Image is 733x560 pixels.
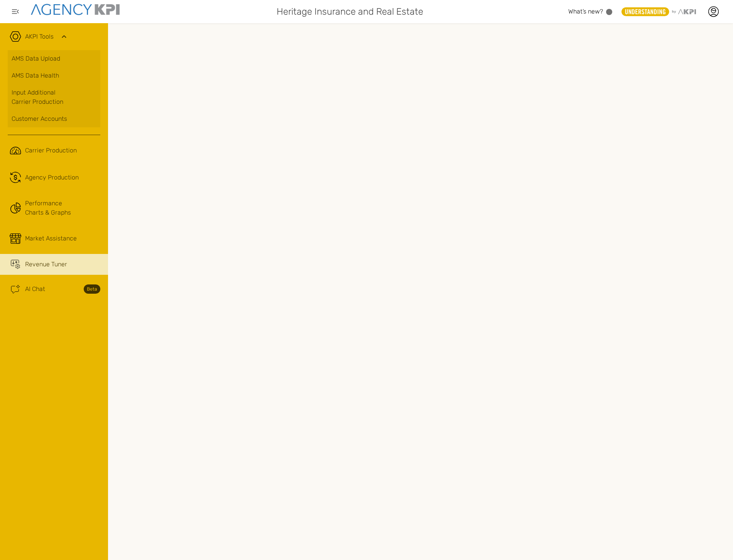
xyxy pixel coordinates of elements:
[568,8,603,15] span: What’s new?
[84,284,100,294] strong: Beta
[25,284,45,294] span: AI Chat
[31,4,120,15] img: agencykpi-logo-550x69-2d9e3fa8.png
[8,67,100,84] a: AMS Data Health
[25,260,67,269] span: Revenue Tuner
[25,234,77,243] span: Market Assistance
[8,110,100,127] a: Customer Accounts
[12,114,96,124] div: Customer Accounts
[25,32,54,41] a: AKPI Tools
[25,173,79,182] span: Agency Production
[8,50,100,67] a: AMS Data Upload
[277,5,423,19] span: Heritage Insurance and Real Estate
[8,84,100,110] a: Input AdditionalCarrier Production
[12,71,59,80] span: AMS Data Health
[25,146,77,155] span: Carrier Production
